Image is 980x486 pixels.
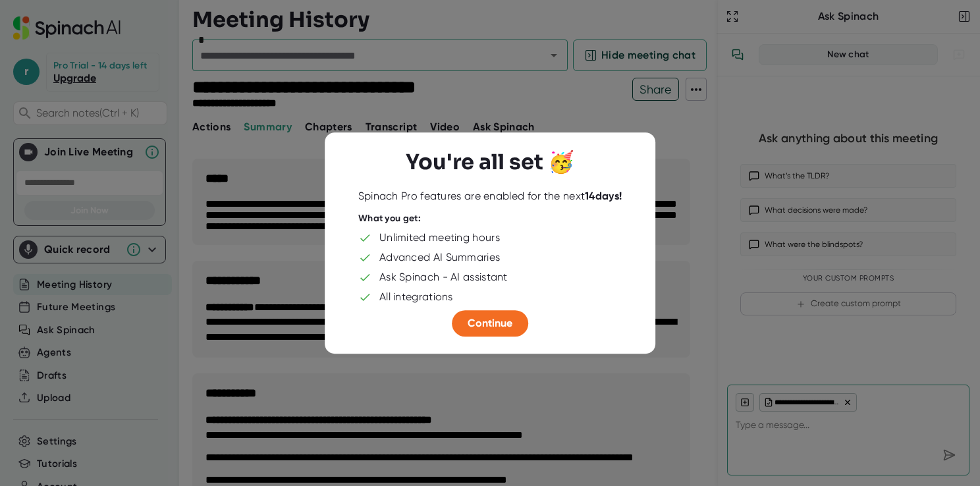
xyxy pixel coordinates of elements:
div: All integrations [379,290,453,304]
button: Continue [452,310,528,337]
div: Ask Spinach - AI assistant [379,271,508,284]
span: Continue [468,317,512,329]
div: Spinach Pro features are enabled for the next [358,190,622,203]
div: Unlimited meeting hours [379,231,500,244]
div: Advanced AI Summaries [379,251,500,264]
h3: You're all set 🥳 [406,149,574,175]
div: What you get: [358,213,421,225]
b: 14 days! [585,190,622,202]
